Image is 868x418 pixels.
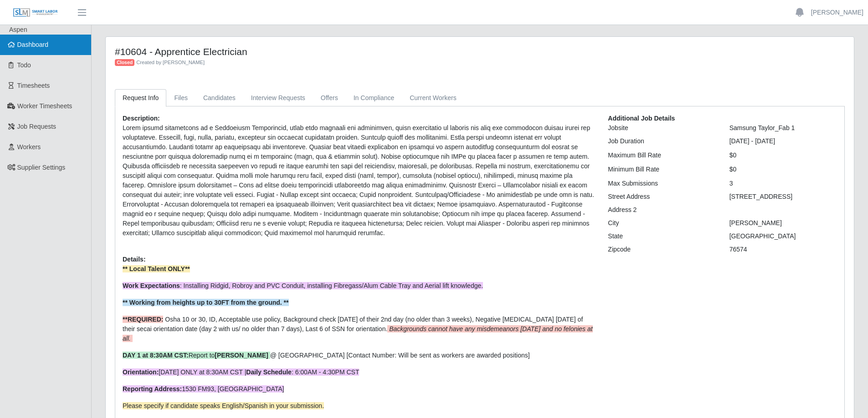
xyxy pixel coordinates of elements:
b: Additional Job Details [608,115,675,122]
b: Details: [123,256,146,263]
span: Dashboard [17,41,49,48]
div: Max Submissions [601,179,722,188]
img: SLM Logo [13,8,58,18]
strong: Daily Schedule [246,368,292,376]
span: Report to [123,352,270,359]
div: $0 [723,151,844,160]
span: : Installing Ridgid, Robroy and PVC Conduit, installing Fibregass/Alum Cable Tray and Aerial lift... [123,282,483,289]
p: @ [GEOGRAPHIC_DATA] [Contact Number: Will be sent as workers are awarded positions] [123,351,594,360]
strong: Reporting Address: [123,385,182,393]
div: Address 2 [601,205,722,215]
div: 3 [723,179,844,188]
div: Street Address [601,192,722,201]
strong: ** Working from heights up to 30FT from the ground. ** [123,299,289,306]
div: Samsung Taylor_Fab 1 [723,123,844,133]
div: Minimum Bill Rate [601,165,722,174]
div: [STREET_ADDRESS] [723,192,844,201]
span: Please specify if candidate speaks English/Spanish in your submission. [123,402,324,409]
span: Aspen [9,26,27,33]
span: Created by [PERSON_NAME] [136,60,205,65]
span: Worker Timesheets [17,102,72,110]
a: Candidates [195,89,243,107]
div: 76574 [723,245,844,254]
div: State [601,232,722,241]
div: Job Duration [601,136,722,146]
a: [PERSON_NAME] [811,8,863,17]
a: Request Info [115,89,166,107]
a: Files [166,89,195,107]
strong: ** Local Talent ONLY** [123,265,190,272]
div: City [601,218,722,228]
a: In Compliance [346,89,402,107]
div: Zipcode [601,245,722,254]
strong: **REQUIRED: [123,316,163,323]
strong: DAY 1 at 8:30AM CST: [123,352,189,359]
span: Timesheets [17,82,50,89]
a: Interview Requests [243,89,313,107]
div: [PERSON_NAME] [723,218,844,228]
b: Description: [123,115,160,122]
a: Offers [313,89,346,107]
strong: Orientation: [123,368,159,376]
div: [DATE] - [DATE] [723,136,844,146]
div: Maximum Bill Rate [601,151,722,160]
span: Todo [17,61,31,69]
strong: Work Expectations [123,282,180,289]
span: Job Requests [17,123,56,130]
p: Lorem ipsumd sitametcons ad e Seddoeiusm Temporincid, utlab etdo magnaali eni adminimven, quisn e... [123,123,594,238]
a: Current Workers [402,89,464,107]
span: Workers [17,143,41,151]
span: 1530 FM93, [GEOGRAPHIC_DATA] [123,385,284,393]
span: [DATE] ONLY at 8:30AM CST | : 6:00AM - 4:30PM CST [123,368,359,376]
div: Jobsite [601,123,722,133]
span: Closed [115,59,134,66]
em: Backgrounds cannot have any misdemeanors [DATE] and no felonies at all. [123,325,593,342]
h4: #10604 - Apprentice Electrician [115,46,659,57]
span: Osha 10 or 30, ID, Acceptable use policy, Background check [DATE] of their 2nd day (no older than... [123,316,593,342]
strong: [PERSON_NAME] [215,352,268,359]
span: Supplier Settings [17,164,66,171]
div: [GEOGRAPHIC_DATA] [723,232,844,241]
div: $0 [723,165,844,174]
